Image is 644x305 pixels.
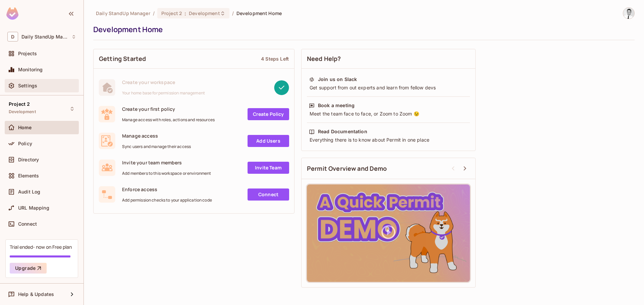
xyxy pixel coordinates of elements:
span: Workspace: Daily StandUp Manager [21,34,68,40]
div: Everything there is to know about Permit in one place [309,137,468,143]
span: : [184,11,186,16]
span: Policy [18,141,32,146]
a: Connect [248,188,289,201]
span: Need Help? [307,55,341,63]
span: Connect [18,221,37,227]
span: Development Home [236,10,282,16]
span: Create your first policy [122,106,215,112]
span: Invite your team members [122,159,211,166]
a: Add Users [248,135,289,147]
span: Manage access with roles, actions and resources [122,117,215,123]
div: 4 Steps Left [261,56,289,62]
span: Projects [18,51,37,56]
span: Audit Log [18,189,40,195]
span: Project 2 [9,101,30,107]
span: Elements [18,173,39,178]
li: / [153,10,155,16]
span: Getting Started [99,55,146,63]
span: the active workspace [96,10,150,16]
span: Sync users and manage their access [122,144,191,149]
span: Your home base for permission management [122,90,205,96]
div: Join us on Slack [318,76,357,83]
span: Create your workspace [122,79,205,85]
span: Enforce access [122,186,212,193]
span: Add members to this workspace or environment [122,171,211,176]
span: Development [189,10,220,16]
div: Read Documentation [318,128,367,135]
div: Get support from out experts and learn from fellow devs [309,84,468,91]
div: Book a meeting [318,102,355,109]
span: Home [18,125,32,130]
a: Invite Team [248,162,289,174]
span: Permit Overview and Demo [307,164,387,173]
span: Monitoring [18,67,43,72]
div: Development Home [93,24,631,34]
span: Project 2 [161,10,182,16]
span: Development [9,109,36,115]
span: Help & Updates [18,292,54,297]
span: D [7,32,18,42]
span: Manage access [122,133,191,139]
a: Create Policy [248,108,289,120]
div: Trial ended- now on Free plan [10,244,72,250]
button: Upgrade [10,263,47,274]
span: Add permission checks to your application code [122,198,212,203]
span: URL Mapping [18,205,49,211]
div: Meet the team face to face, or Zoom to Zoom 😉 [309,110,468,117]
span: Settings [18,83,37,88]
li: / [232,10,234,16]
span: Directory [18,157,39,162]
img: SReyMgAAAABJRU5ErkJggg== [6,7,18,20]
img: Goran Jovanovic [623,8,634,19]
